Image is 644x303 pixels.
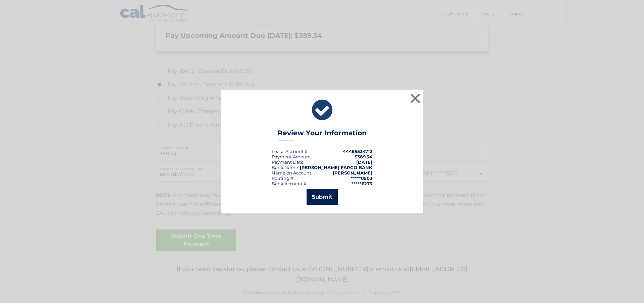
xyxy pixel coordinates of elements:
[272,170,312,175] div: Name on Account:
[272,159,304,165] span: Payment Date
[272,175,294,181] div: Routing #:
[409,92,422,105] button: ×
[272,159,305,165] div: :
[272,181,308,186] div: Bank Account #:
[272,154,312,159] div: Payment Amount:
[333,170,372,175] strong: [PERSON_NAME]
[356,159,372,165] span: [DATE]
[272,165,299,170] div: Bank Name:
[278,129,367,141] h3: Review Your Information
[355,154,372,159] span: $389.34
[272,149,309,154] div: Lease Account #:
[343,149,372,154] strong: 44455534712
[307,189,338,205] button: Submit
[300,165,372,170] strong: [PERSON_NAME] FARGO BANK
